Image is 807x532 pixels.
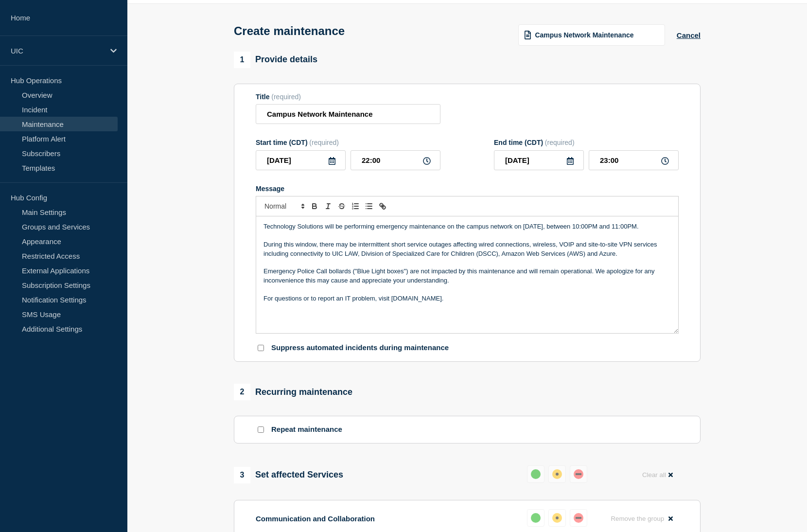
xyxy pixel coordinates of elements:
[234,467,343,483] div: Set affected Services
[527,465,544,483] button: up
[527,509,544,527] button: up
[351,150,440,170] input: HH:MM
[677,31,701,39] button: Cancel
[545,139,575,146] span: (required)
[349,200,362,212] button: Toggle ordered list
[263,240,671,258] p: During this window, there may be intermittent short service outages affecting wired connections, ...
[234,52,317,68] div: Provide details
[256,185,679,193] div: Message
[335,200,349,212] button: Toggle strikethrough text
[570,509,587,527] button: down
[531,513,541,523] div: up
[271,343,449,353] p: Suppress automated incidents during maintenance
[260,200,308,212] span: Font size
[552,513,562,523] div: affected
[256,93,440,101] div: Title
[263,267,671,285] p: Emergency Police Call bollards ("Blue Light boxes") are not impacted by this maintenance and will...
[525,31,531,39] img: template icon
[234,52,250,68] span: 1
[376,200,389,212] button: Toggle link
[258,345,264,351] input: Suppress automated incidents during maintenance
[234,384,250,400] span: 2
[494,150,584,170] input: YYYY-MM-DD
[234,384,352,400] div: Recurring maintenance
[256,150,346,170] input: YYYY-MM-DD
[263,294,671,303] p: For questions or to report an IT problem, visit [DOMAIN_NAME].
[321,200,335,212] button: Toggle italic text
[636,465,679,484] button: Clear all
[611,515,664,522] span: Remove the group
[271,425,342,434] p: Repeat maintenance
[271,93,301,101] span: (required)
[494,139,679,146] div: End time (CDT)
[256,104,440,124] input: Title
[234,467,250,483] span: 3
[548,509,566,527] button: affected
[531,469,541,479] div: up
[234,24,345,38] h1: Create maintenance
[548,465,566,483] button: affected
[11,47,104,55] p: UIC
[570,465,587,483] button: down
[574,513,583,523] div: down
[605,509,679,528] button: Remove the group
[362,200,376,212] button: Toggle bulleted list
[258,426,264,433] input: Repeat maintenance
[535,31,633,39] span: Campus Network Maintenance
[574,469,583,479] div: down
[256,139,440,146] div: Start time (CDT)
[263,222,671,231] p: Technology Solutions will be performing emergency maintenance on the campus network on [DATE], be...
[308,200,321,212] button: Toggle bold text
[552,469,562,479] div: affected
[256,514,375,523] p: Communication and Collaboration
[309,139,339,146] span: (required)
[589,150,679,170] input: HH:MM
[256,216,678,333] div: Message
